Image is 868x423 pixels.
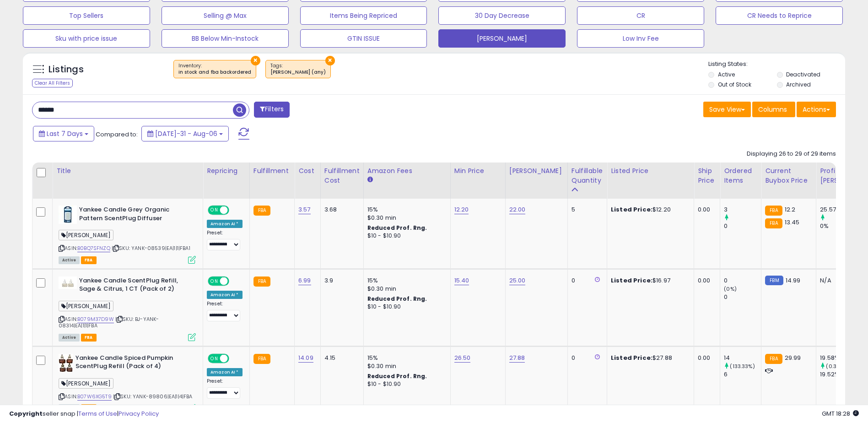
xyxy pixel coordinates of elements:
a: Terms of Use [78,409,117,418]
div: Amazon AI * [207,291,243,299]
span: FBA [81,334,97,342]
div: Min Price [454,166,501,176]
div: Clear All Filters [32,79,73,87]
button: [PERSON_NAME] [438,29,566,48]
div: $0.30 min [367,285,443,293]
span: ON [209,354,220,362]
div: Fulfillment [253,166,291,176]
span: ON [209,206,220,214]
small: Amazon Fees. [367,176,373,184]
button: Sku with price issue [23,29,150,48]
button: BB Below Min-Instock [162,29,289,48]
span: 2025-08-14 18:28 GMT [822,409,859,418]
button: GTIN ISSUE [300,29,427,48]
span: 12.2 [785,205,796,214]
div: 15% [367,206,443,214]
div: ASIN: [59,277,196,340]
h5: Listings [49,63,84,76]
span: OFF [228,277,243,285]
div: $10 - $10.90 [367,232,443,240]
button: Save View [703,102,751,117]
span: FBA [81,256,97,264]
a: 6.99 [298,276,311,285]
span: [PERSON_NAME] [59,378,113,389]
div: 0 [724,277,761,285]
button: × [325,56,335,65]
a: 14.09 [298,353,313,363]
div: Preset: [207,378,243,399]
button: 30 Day Decrease [438,6,566,25]
div: Cost [298,166,317,176]
small: FBA [253,354,270,364]
button: CR [577,6,704,25]
a: 27.88 [509,353,525,363]
label: Deactivated [786,70,820,78]
div: Listed Price [611,166,690,176]
div: in stock and fba backordered [178,69,251,76]
a: Privacy Policy [119,409,159,418]
span: 13.45 [785,218,800,227]
button: Selling @ Max [162,6,289,25]
a: B07W6XG5T9 [77,393,112,401]
div: $0.30 min [367,362,443,370]
div: 0.00 [698,206,713,214]
div: 15% [367,277,443,285]
div: $10 - $10.90 [367,303,443,311]
a: 26.50 [454,353,471,363]
button: Low Inv Fee [577,29,704,48]
span: All listings currently available for purchase on Amazon [59,256,80,264]
span: 14.99 [786,276,801,285]
img: 41-N0jqOR1L._SL40_.jpg [59,206,77,224]
div: 0 [724,293,761,301]
div: [PERSON_NAME] (any) [270,69,326,76]
div: Fulfillment Cost [324,166,360,185]
button: CR Needs to Reprice [716,6,843,25]
button: Actions [797,102,836,117]
div: Preset: [207,301,243,321]
div: 3.68 [324,206,356,214]
div: $12.20 [611,206,687,214]
span: | SKU: YANK-08539|EA|1|1|FBA1 [112,244,190,252]
span: Compared to: [96,130,138,139]
span: Tags : [270,62,326,76]
div: 0.00 [698,354,713,362]
div: Title [56,166,199,176]
b: Listed Price: [611,276,652,285]
b: Listed Price: [611,353,652,362]
label: Archived [786,81,811,88]
small: FBM [765,276,783,285]
b: Reduced Prof. Rng. [367,372,427,380]
span: All listings currently available for purchase on Amazon [59,334,80,342]
span: | SKU: YANK-89806|EA|1|4|FBA [113,393,193,400]
b: Reduced Prof. Rng. [367,295,427,303]
span: Last 7 Days [47,129,83,138]
small: (0%) [724,285,737,293]
small: FBA [253,206,270,216]
span: [DATE]-31 - Aug-06 [155,129,217,138]
div: Amazon Fees [367,166,447,176]
div: 3.9 [324,277,356,285]
b: Yankee Candle Grey Organic Pattern ScentPlug Diffuser [79,206,190,225]
div: Repricing [207,166,246,176]
button: × [251,56,260,65]
div: Displaying 26 to 29 of 29 items [747,150,836,158]
label: Active [718,70,735,78]
div: Amazon AI * [207,368,243,376]
b: Yankee Candle ScentPlug Refill, Sage & Citrus, 1 CT (Pack of 2) [79,277,190,296]
div: Ship Price [698,166,716,185]
div: 0.00 [698,277,713,285]
small: FBA [253,277,270,287]
a: 12.20 [454,205,469,214]
button: [DATE]-31 - Aug-06 [141,126,229,141]
div: 14 [724,354,761,362]
div: 6 [724,370,761,379]
div: $10 - $10.90 [367,380,443,388]
p: Listing States: [708,60,845,69]
div: $27.88 [611,354,687,362]
small: FBA [765,206,782,216]
a: 15.40 [454,276,469,285]
small: (0.31%) [826,363,845,370]
span: 29.99 [785,353,801,362]
span: ON [209,277,220,285]
div: 4.15 [324,354,356,362]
